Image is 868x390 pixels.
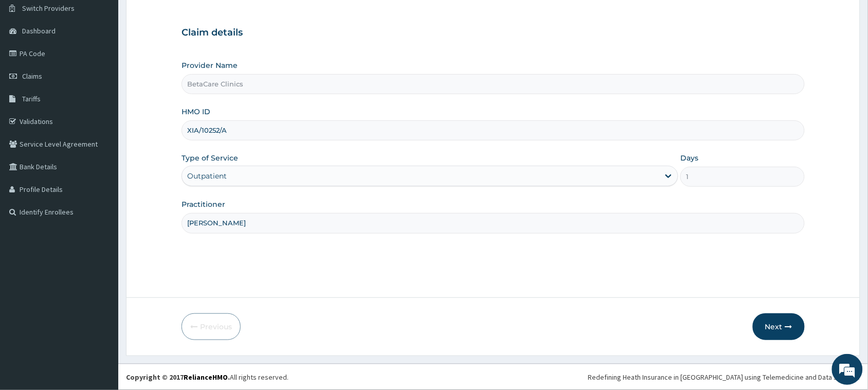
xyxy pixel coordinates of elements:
[182,60,238,70] label: Provider Name
[182,313,241,340] button: Previous
[182,199,225,209] label: Practitioner
[184,373,228,382] a: RelianceHMO
[753,313,805,340] button: Next
[182,153,238,163] label: Type of Service
[22,26,56,36] span: Dashboard
[182,120,805,140] input: Enter HMO ID
[182,213,805,233] input: Enter Name
[680,153,698,163] label: Days
[22,94,41,103] span: Tariffs
[182,107,210,117] label: HMO ID
[126,373,230,382] strong: Copyright © 2017 .
[118,364,868,390] footer: All rights reserved.
[22,72,42,81] span: Claims
[588,372,860,382] div: Redefining Heath Insurance in [GEOGRAPHIC_DATA] using Telemedicine and Data Science!
[182,27,805,39] h3: Claim details
[187,171,227,181] div: Outpatient
[22,4,75,13] span: Switch Providers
